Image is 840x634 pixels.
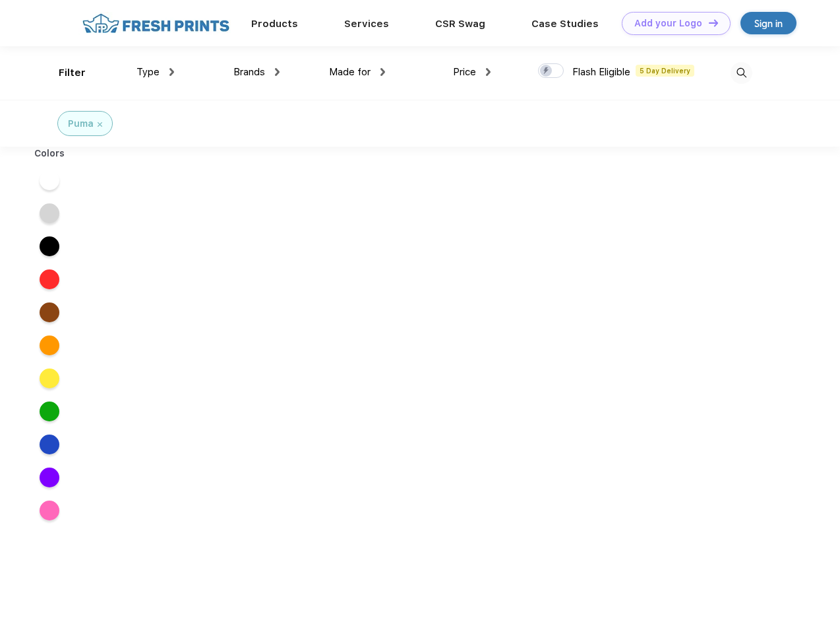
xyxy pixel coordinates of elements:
[435,18,485,30] a: CSR Swag
[329,66,371,78] span: Made for
[486,68,491,76] img: dropdown.png
[380,68,385,76] img: dropdown.png
[169,68,174,76] img: dropdown.png
[453,66,476,78] span: Price
[344,18,389,30] a: Services
[275,68,280,76] img: dropdown.png
[59,65,86,81] div: Filter
[78,12,233,35] img: fo%20logo%202.webp
[572,66,630,78] span: Flash Eligible
[731,62,752,84] img: desktop_search.svg
[709,19,718,26] img: DT
[24,147,75,160] div: Colors
[98,122,102,127] img: filter_cancel.svg
[233,66,265,78] span: Brands
[68,117,94,131] div: Puma
[634,18,702,29] div: Add your Logo
[754,16,783,31] div: Sign in
[136,66,160,78] span: Type
[251,18,298,30] a: Products
[636,65,694,77] span: 5 Day Delivery
[740,12,796,34] a: Sign in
